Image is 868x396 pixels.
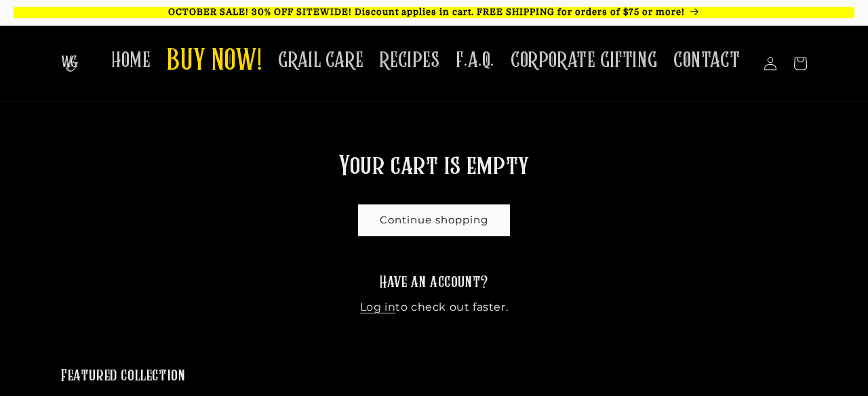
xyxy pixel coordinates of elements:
[270,39,372,82] a: GRAIL CARE
[61,300,807,315] p: to check out faster.
[278,47,363,74] span: GRAIL CARE
[159,35,270,89] a: BUY NOW!
[103,39,159,82] a: HOME
[372,39,448,82] a: RECIPES
[360,300,396,315] a: Log in
[673,47,740,74] span: CONTACT
[665,39,748,82] a: CONTACT
[502,39,665,82] a: CORPORATE GIFTING
[61,273,807,294] h2: Have an account?
[511,47,657,74] span: CORPORATE GIFTING
[380,47,439,74] span: RECIPES
[61,366,185,387] h2: Featured collection
[111,47,151,74] span: HOME
[167,43,262,81] span: BUY NOW!
[448,39,502,82] a: F.A.Q.
[359,205,509,236] a: Continue shopping
[61,150,807,185] h1: Your cart is empty
[456,47,494,74] span: F.A.Q.
[61,56,78,72] img: The Whiskey Grail
[14,7,854,18] p: OCTOBER SALE! 30% OFF SITEWIDE! Discount applies in cart. FREE SHIPPING for orders of $75 or more!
